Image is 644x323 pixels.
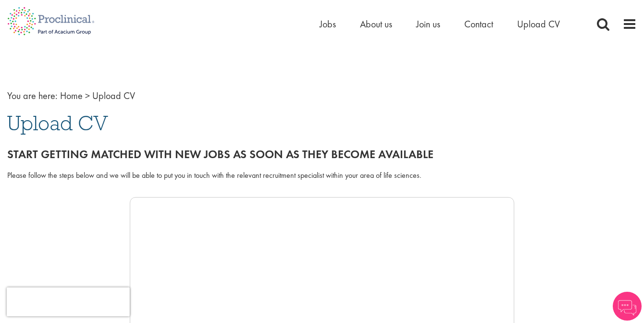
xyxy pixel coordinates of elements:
[7,148,637,161] h2: Start getting matched with new jobs as soon as they become available
[360,18,392,30] a: About us
[517,18,560,30] a: Upload CV
[7,287,130,316] iframe: reCAPTCHA
[60,89,83,102] a: breadcrumb link
[7,89,58,102] span: You are here:
[7,170,637,181] div: Please follow the steps below and we will be able to put you in touch with the relevant recruitme...
[85,89,90,102] span: >
[613,292,642,321] img: Chatbot
[320,18,336,30] a: Jobs
[7,110,108,136] span: Upload CV
[464,18,493,30] a: Contact
[92,89,135,102] span: Upload CV
[416,18,440,30] a: Join us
